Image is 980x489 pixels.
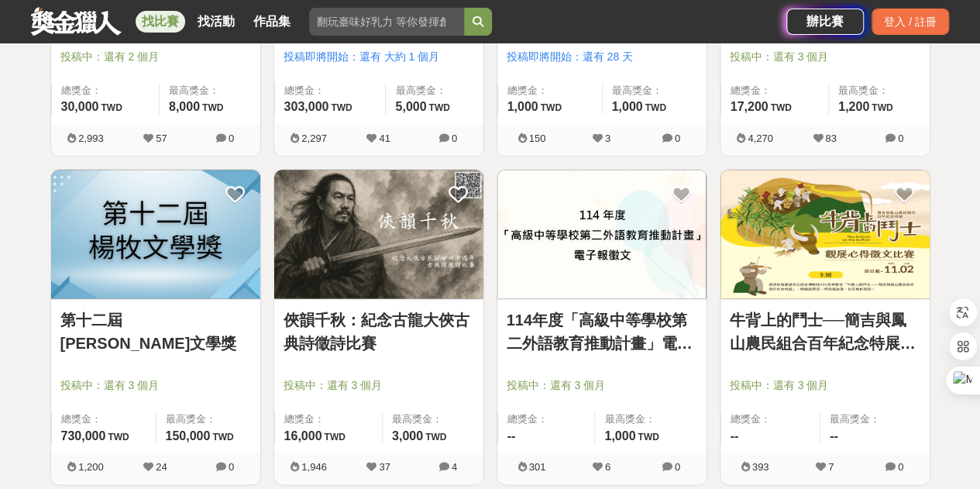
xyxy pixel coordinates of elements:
a: Cover Image [720,170,930,300]
span: 最高獎金： [169,83,251,98]
span: 0 [452,133,457,144]
div: 登入 / 註冊 [872,9,949,35]
span: 30,000 [61,100,99,113]
span: 3,000 [392,429,423,443]
span: 57 [156,133,167,144]
span: 16,000 [284,429,322,443]
span: 最高獎金： [604,412,696,427]
span: TWD [638,432,658,443]
a: 牛背上的鬥士──簡吉與鳳山農民組合百年紀念特展觀展心得 徵文比賽 [730,308,920,355]
span: TWD [108,432,129,443]
a: 找比賽 [136,11,185,33]
span: 投稿中：還有 3 個月 [60,377,251,394]
span: 0 [675,133,680,144]
span: 37 [379,461,390,473]
span: 83 [825,133,836,144]
span: 投稿中：還有 3 個月 [507,377,697,394]
span: 1,200 [838,100,869,113]
a: 第十二屆[PERSON_NAME]文學獎 [60,308,251,355]
span: -- [507,429,516,443]
span: 1,000 [612,100,643,113]
span: TWD [541,102,562,113]
a: 114年度「高級中等學校第二外語教育推動計畫」電子報徵文 [507,308,697,355]
span: 8,000 [169,100,200,113]
span: 總獎金： [731,83,819,98]
span: 5,000 [395,100,426,113]
span: 總獎金： [284,83,377,98]
span: TWD [212,432,233,443]
span: 最高獎金： [395,83,473,98]
span: TWD [425,432,446,443]
img: Cover Image [497,170,707,299]
span: 150,000 [166,429,211,443]
span: 1,000 [507,100,538,113]
span: 投稿中：還有 3 個月 [730,377,920,394]
span: 303,000 [284,100,329,113]
a: Cover Image [274,170,483,300]
span: TWD [331,102,352,113]
span: TWD [428,102,449,113]
span: 6 [605,461,610,473]
span: 3 [605,133,610,144]
span: TWD [202,102,223,113]
span: 301 [529,461,546,473]
span: TWD [872,102,892,113]
span: 最高獎金： [838,83,920,98]
span: 24 [156,461,167,473]
span: 0 [675,461,680,473]
a: 俠韻千秋：紀念古龍大俠古典詩徵詩比賽 [284,308,474,355]
span: TWD [770,102,791,113]
span: 17,200 [731,100,769,113]
span: 7 [828,461,834,473]
span: TWD [101,102,122,113]
a: 找活動 [191,11,241,33]
span: TWD [324,432,345,443]
span: 2,993 [78,133,104,144]
span: -- [731,429,739,443]
span: 0 [898,461,903,473]
span: 2,297 [301,133,327,144]
span: 4 [452,461,457,473]
span: 總獎金： [284,412,373,427]
span: 總獎金： [61,83,150,98]
span: 總獎金： [731,412,811,427]
span: 1,200 [78,461,104,473]
span: 730,000 [61,429,106,443]
span: 4,270 [748,133,773,144]
input: 翻玩臺味好乳力 等你發揮創意！ [309,8,464,36]
span: 最高獎金： [612,83,697,98]
span: 41 [379,133,390,144]
span: 最高獎金： [830,412,920,427]
span: 投稿中：還有 3 個月 [730,49,920,65]
a: Cover Image [497,170,707,300]
span: 投稿即將開始：還有 大約 1 個月 [284,49,474,65]
span: 總獎金： [507,412,586,427]
a: 辦比賽 [786,9,864,35]
span: 1,946 [301,461,327,473]
img: Cover Image [720,170,930,299]
span: 1,000 [604,429,635,443]
span: 總獎金： [61,412,146,427]
span: 0 [898,133,903,144]
span: 0 [229,133,234,144]
span: 0 [229,461,234,473]
a: 作品集 [247,11,297,33]
img: Cover Image [274,170,483,299]
span: 投稿中：還有 2 個月 [60,49,251,65]
span: TWD [645,102,666,113]
span: 總獎金： [507,83,593,98]
span: 投稿即將開始：還有 28 天 [507,49,697,65]
span: 150 [529,133,546,144]
span: -- [830,429,838,443]
span: 最高獎金： [166,412,251,427]
img: Cover Image [51,170,260,299]
span: 最高獎金： [392,412,474,427]
a: Cover Image [51,170,260,300]
span: 投稿中：還有 3 個月 [284,377,474,394]
span: 393 [752,461,769,473]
